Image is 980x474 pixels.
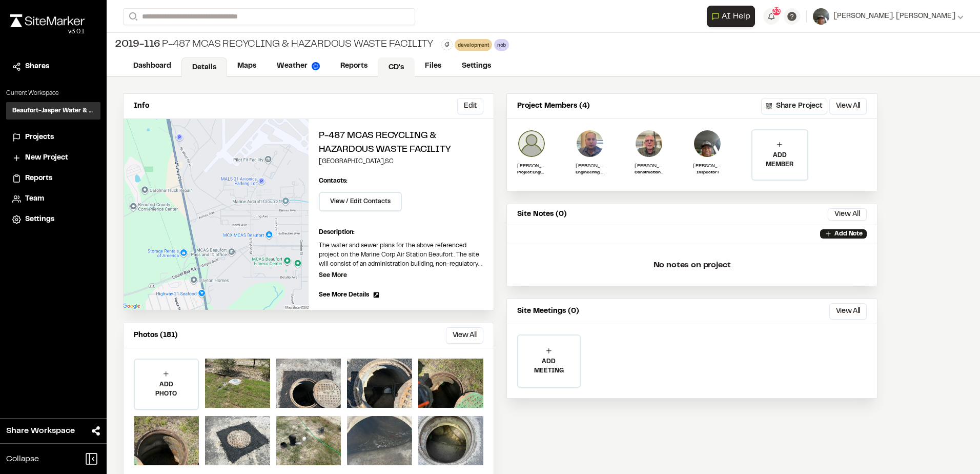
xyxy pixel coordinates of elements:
[635,170,663,176] p: Construction Supervisor
[115,37,160,52] span: 2019-116
[517,129,546,158] img: Rahul Sai Yaramati
[12,214,94,225] a: Settings
[319,290,369,300] span: See More Details
[123,56,181,76] a: Dashboard
[829,98,867,114] button: View All
[415,56,452,76] a: Files
[722,10,750,23] span: AI Help
[319,192,402,211] button: View / Edit Contacts
[12,173,94,184] a: Reports
[707,6,759,27] div: Open AI Assistant
[10,27,85,36] div: Oh geez...please don't...
[518,357,580,376] p: ADD MEETING
[441,39,453,50] button: Edit Tags
[330,56,378,76] a: Reports
[515,249,869,282] p: No notes on project
[813,8,964,25] button: [PERSON_NAME]. [PERSON_NAME]
[115,37,433,52] div: P-487 MCAS Recycling & Hazardous Waste Facility
[576,170,604,176] p: Engineering Technician
[813,8,829,25] img: User
[457,98,483,114] button: Edit
[123,8,141,25] button: Search
[635,129,663,158] img: Chris McVey
[12,106,94,115] h3: Beaufort-Jasper Water & Sewer Authority
[834,229,863,239] p: Add Note
[12,152,94,164] a: New Project
[319,241,483,269] p: The water and sewer plans for the above referenced project on the Marine Corp Air Station Beaufor...
[312,62,320,70] img: precipai.png
[319,129,483,157] h2: P-487 MCAS Recycling & Hazardous Waste Facility
[378,57,415,77] a: CD's
[828,208,867,221] button: View All
[752,151,807,169] p: ADD MEMBER
[829,303,867,320] button: View All
[25,152,68,164] span: New Project
[25,132,54,143] span: Projects
[135,380,198,399] p: ADD PHOTO
[517,101,590,112] p: Project Members (4)
[319,157,483,166] p: [GEOGRAPHIC_DATA] , SC
[576,162,604,170] p: [PERSON_NAME]
[833,11,955,22] span: [PERSON_NAME]. [PERSON_NAME]
[576,129,604,158] img: Matthew Giambrone
[181,57,227,77] a: Details
[517,170,546,176] p: Project Engineer
[267,56,330,76] a: Weather
[693,162,722,170] p: [PERSON_NAME]. [PERSON_NAME]
[25,193,44,205] span: Team
[517,162,546,170] p: [PERSON_NAME]
[10,14,85,27] img: rebrand.png
[6,89,100,98] p: Current Workspace
[635,162,663,170] p: [PERSON_NAME]
[772,7,781,16] span: 33
[446,327,483,344] button: View All
[12,61,94,72] a: Shares
[517,209,567,220] p: Site Notes (0)
[693,170,722,176] p: Inspector l
[319,176,348,186] p: Contacts:
[761,98,827,114] button: Share Project
[227,56,267,76] a: Maps
[25,214,54,225] span: Settings
[452,56,501,76] a: Settings
[517,306,579,317] p: Site Meetings (0)
[134,330,178,341] p: Photos (181)
[693,129,722,158] img: Maurice. T. Burries Sr.
[134,101,149,112] p: Info
[6,425,75,437] span: Share Workspace
[763,8,780,25] button: 33
[494,39,509,51] div: nob
[455,39,492,51] div: development
[319,228,483,237] p: Description:
[12,193,94,205] a: Team
[707,6,755,27] button: Open AI Assistant
[12,132,94,143] a: Projects
[319,271,347,280] p: See More
[25,173,52,184] span: Reports
[25,61,49,72] span: Shares
[6,453,39,465] span: Collapse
